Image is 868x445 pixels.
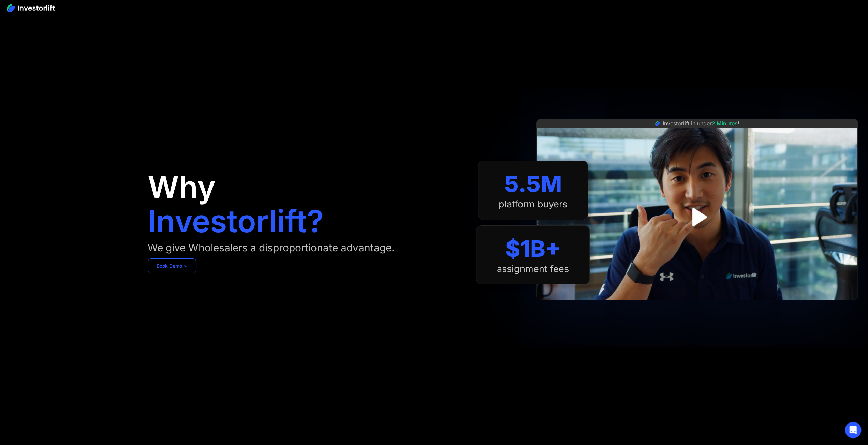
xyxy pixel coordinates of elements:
[504,170,562,197] div: 5.5M
[845,422,861,438] div: Open Intercom Messenger
[663,119,739,128] div: Investorlift in under !
[497,264,569,275] div: assignment fees
[499,199,567,210] div: platform buyers
[148,206,324,237] h1: Investorlift?
[712,120,738,127] span: 2 Minutes
[505,235,561,262] div: $1B+
[646,303,748,312] iframe: Customer reviews powered by Trustpilot
[148,258,196,273] a: Book Demo ➢
[682,202,712,232] a: open lightbox
[148,242,395,253] div: We give Wholesalers a disproportionate advantage.
[148,172,216,203] h1: Why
